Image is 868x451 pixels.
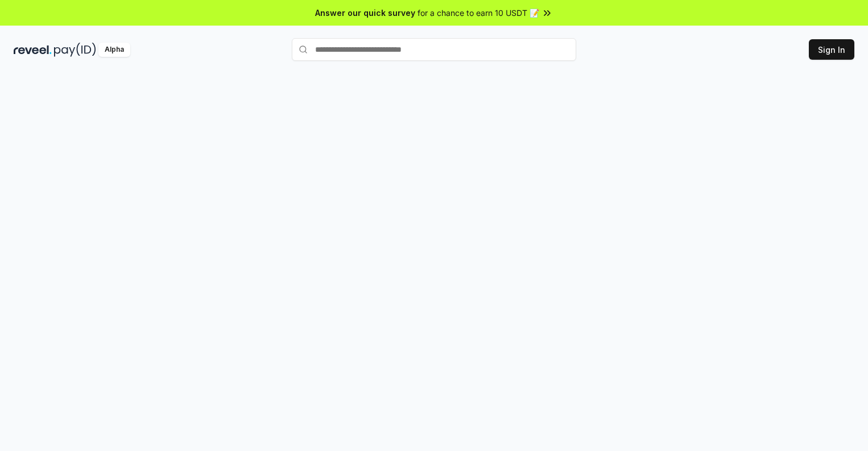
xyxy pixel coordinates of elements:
[54,43,96,57] img: pay_id
[418,7,539,19] span: for a chance to earn 10 USDT 📝
[98,43,130,57] div: Alpha
[809,39,854,60] button: Sign In
[14,43,52,57] img: reveel_dark
[315,7,415,19] span: Answer our quick survey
